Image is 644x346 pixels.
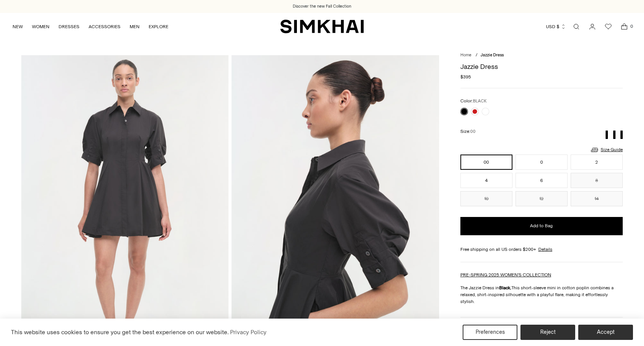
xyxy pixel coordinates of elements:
[470,129,476,134] span: 00
[460,317,623,337] button: More Details
[460,173,512,188] button: 4
[530,223,553,229] span: Add to Bag
[460,191,512,206] button: 10
[571,191,623,206] button: 14
[149,18,168,35] a: EXPLORE
[460,73,471,80] span: $395
[590,145,623,155] a: Size Guide
[481,53,504,57] span: Jazzie Dress
[628,23,635,30] span: 0
[601,19,616,34] a: Wishlist
[280,19,364,34] a: SIMKHAI
[59,18,79,35] a: DRESSES
[130,18,140,35] a: MEN
[476,52,477,59] div: /
[460,128,476,135] label: Size:
[617,19,632,34] a: Open cart modal
[571,173,623,188] button: 8
[13,18,23,35] a: NEW
[516,191,568,206] button: 12
[546,18,566,35] button: USD $
[460,52,623,59] nav: breadcrumbs
[460,63,623,70] h1: Jazzie Dress
[520,325,575,340] button: Reject
[89,18,121,35] a: ACCESSORIES
[585,19,600,34] a: Go to the account page
[538,246,552,253] a: Details
[11,328,229,336] span: This website uses cookies to ensure you get the best experience on our website.
[499,285,511,290] strong: Black.
[460,53,471,57] a: Home
[516,155,568,170] button: 0
[460,246,623,253] div: Free shipping on all US orders $200+
[473,99,487,104] span: BLACK
[229,327,268,338] a: Privacy Policy (opens in a new tab)
[571,155,623,170] button: 2
[460,272,551,277] a: PRE-SPRING 2025 WOMEN'S COLLECTION
[460,284,623,305] p: The Jazzie Dress in This short-sleeve mini in cotton poplin combines a relaxed, shirt-inspired si...
[463,325,517,340] button: Preferences
[460,155,512,170] button: 00
[569,19,584,34] a: Open search modal
[32,18,49,35] a: WOMEN
[578,325,633,340] button: Accept
[516,173,568,188] button: 6
[460,217,623,235] button: Add to Bag
[293,3,351,10] a: Discover the new Fall Collection
[460,97,487,105] label: Color:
